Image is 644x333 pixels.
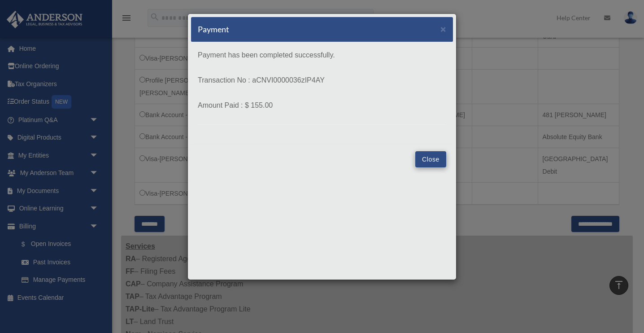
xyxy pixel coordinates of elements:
p: Payment has been completed successfully. [198,49,446,61]
p: Amount Paid : $ 155.00 [198,99,446,112]
button: Close [440,24,446,34]
button: Close [415,151,446,167]
span: × [440,24,446,34]
p: Transaction No : aCNVI0000036zIP4AY [198,74,446,87]
h5: Payment [198,24,229,35]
